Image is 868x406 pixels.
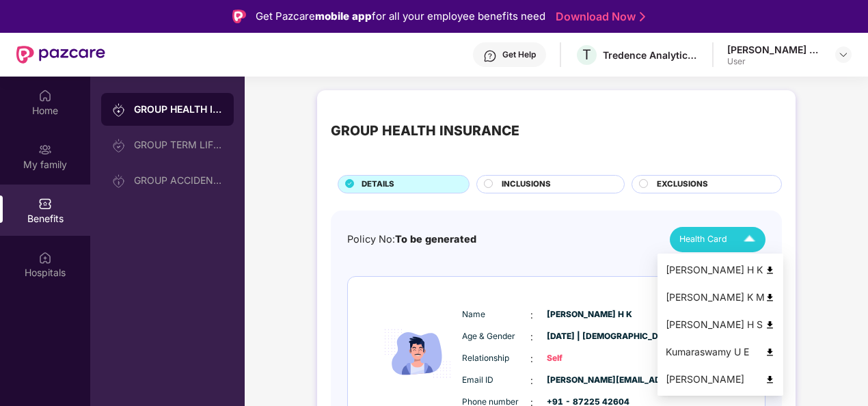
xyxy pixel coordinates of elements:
[765,320,775,330] img: svg+xml;base64,PHN2ZyB4bWxucz0iaHR0cDovL3d3dy53My5vcmcvMjAwMC9zdmciIHdpZHRoPSI0OCIgaGVpZ2h0PSI0OC...
[765,347,775,357] img: svg+xml;base64,PHN2ZyB4bWxucz0iaHR0cDovL3d3dy53My5vcmcvMjAwMC9zdmciIHdpZHRoPSI0OCIgaGVpZ2h0PSI0OC...
[657,178,708,191] span: EXCLUSIONS
[737,228,761,252] img: Icuh8uwCUCF+XjCZyLQsAKiDCM9HiE6CMYmKQaPGkZKaA32CAAACiQcFBJY0IsAAAAASUVORK5CYII=
[134,103,223,116] div: GROUP HEALTH INSURANCE
[547,352,615,365] span: Self
[666,317,775,332] div: [PERSON_NAME] H S
[727,43,823,56] div: [PERSON_NAME] H K
[666,344,775,360] div: Kumaraswamy U E
[38,251,52,265] img: svg+xml;base64,PHN2ZyBpZD0iSG9zcGl0YWxzIiB4bWxucz0iaHR0cDovL3d3dy53My5vcmcvMjAwMC9zdmciIHdpZHRoPS...
[556,10,641,24] a: Download Now
[838,49,849,60] img: svg+xml;base64,PHN2ZyBpZD0iRHJvcGRvd24tMzJ4MzIiIHhtbG5zPSJodHRwOi8vd3d3LnczLm9yZy8yMDAwL3N2ZyIgd2...
[395,233,476,245] span: To be generated
[38,89,52,103] img: svg+xml;base64,PHN2ZyBpZD0iSG9tZSIgeG1sbnM9Imh0dHA6Ly93d3cudzMub3JnLzIwMDAvc3ZnIiB3aWR0aD0iMjAiIG...
[112,174,126,188] img: svg+xml;base64,PHN2ZyB3aWR0aD0iMjAiIGhlaWdodD0iMjAiIHZpZXdCb3g9IjAgMCAyMCAyMCIgZmlsbD0ibm9uZSIgeG...
[502,49,536,60] div: Get Help
[666,262,775,278] div: [PERSON_NAME] H K
[530,351,533,366] span: :
[765,293,775,303] img: svg+xml;base64,PHN2ZyB4bWxucz0iaHR0cDovL3d3dy53My5vcmcvMjAwMC9zdmciIHdpZHRoPSI0OCIgaGVpZ2h0PSI0OC...
[547,308,615,321] span: [PERSON_NAME] H K
[502,178,551,191] span: INCLUSIONS
[112,103,126,117] img: svg+xml;base64,PHN2ZyB3aWR0aD0iMjAiIGhlaWdodD0iMjAiIHZpZXdCb3g9IjAgMCAyMCAyMCIgZmlsbD0ibm9uZSIgeG...
[38,197,52,211] img: svg+xml;base64,PHN2ZyBpZD0iQmVuZWZpdHMiIHhtbG5zPSJodHRwOi8vd3d3LnczLm9yZy8yMDAwL3N2ZyIgd2lkdGg9Ij...
[134,175,223,186] div: GROUP ACCIDENTAL INSURANCE
[315,10,372,23] strong: mobile app
[547,374,615,387] span: [PERSON_NAME][EMAIL_ADDRESS][DOMAIN_NAME]
[530,308,533,323] span: :
[727,56,823,67] div: User
[666,290,775,305] div: [PERSON_NAME] K M
[112,139,126,152] img: svg+xml;base64,PHN2ZyB3aWR0aD0iMjAiIGhlaWdodD0iMjAiIHZpZXdCb3g9IjAgMCAyMCAyMCIgZmlsbD0ibm9uZSIgeG...
[232,10,246,23] img: Logo
[670,227,765,252] button: Health Card
[679,232,727,246] span: Health Card
[134,139,223,150] div: GROUP TERM LIFE INSURANCE
[256,8,545,25] div: Get Pazcare for all your employee benefits need
[331,120,519,141] div: GROUP HEALTH INSURANCE
[530,329,533,344] span: :
[765,265,775,275] img: svg+xml;base64,PHN2ZyB4bWxucz0iaHR0cDovL3d3dy53My5vcmcvMjAwMC9zdmciIHdpZHRoPSI0OCIgaGVpZ2h0PSI0OC...
[38,143,52,157] img: svg+xml;base64,PHN2ZyB3aWR0aD0iMjAiIGhlaWdodD0iMjAiIHZpZXdCb3g9IjAgMCAyMCAyMCIgZmlsbD0ibm9uZSIgeG...
[603,49,699,62] div: Tredence Analytics Solutions Private Limited
[462,330,530,343] span: Age & Gender
[347,232,476,247] div: Policy No:
[362,178,394,191] span: DETAILS
[16,46,105,64] img: New Pazcare Logo
[666,372,775,387] div: [PERSON_NAME]
[765,375,775,385] img: svg+xml;base64,PHN2ZyB4bWxucz0iaHR0cDovL3d3dy53My5vcmcvMjAwMC9zdmciIHdpZHRoPSI0OCIgaGVpZ2h0PSI0OC...
[462,308,530,321] span: Name
[582,46,591,63] span: T
[483,49,497,63] img: svg+xml;base64,PHN2ZyBpZD0iSGVscC0zMngzMiIgeG1sbnM9Imh0dHA6Ly93d3cudzMub3JnLzIwMDAvc3ZnIiB3aWR0aD...
[530,373,533,388] span: :
[547,330,615,343] span: [DATE] | [DEMOGRAPHIC_DATA]
[462,374,530,387] span: Email ID
[640,10,645,24] img: Stroke
[462,352,530,365] span: Relationship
